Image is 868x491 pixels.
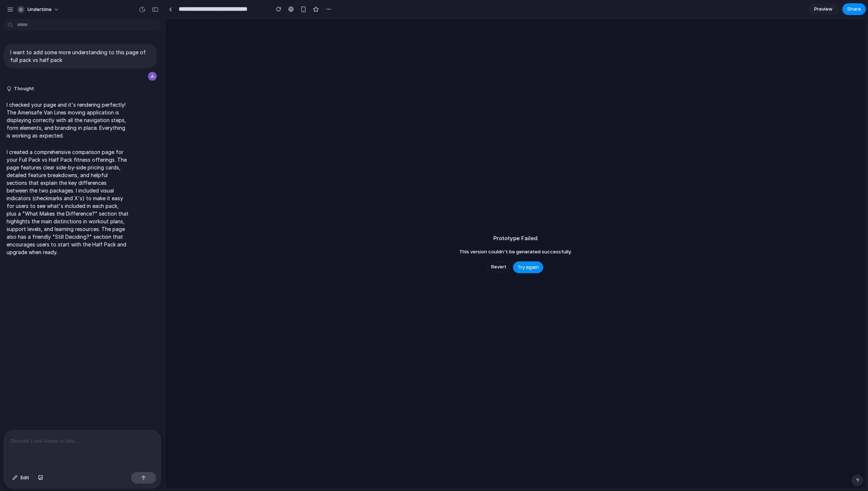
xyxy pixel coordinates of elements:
[14,4,63,15] button: undertime
[10,48,150,64] p: I want to add some more understanding to this page of full pack vs half pack
[847,6,861,13] span: Share
[7,148,129,256] p: I created a comprehensive comparison page for your Full Pack vs Half Pack fitness offerings. The ...
[513,261,543,273] button: Try again
[842,3,866,15] button: Share
[487,261,510,272] button: Revert
[27,6,52,13] span: undertime
[7,101,129,139] p: I checked your page and it's rendering perfectly! The Amerisafe Van Lines moving application is d...
[459,248,572,256] span: This version couldn't be generated successfully.
[21,474,29,481] span: Edit
[814,6,832,13] span: Preview
[809,3,838,15] a: Preview
[491,263,507,271] span: Revert
[493,234,538,243] h2: Prototype Failed
[518,264,539,271] span: Try again
[9,472,33,484] button: Edit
